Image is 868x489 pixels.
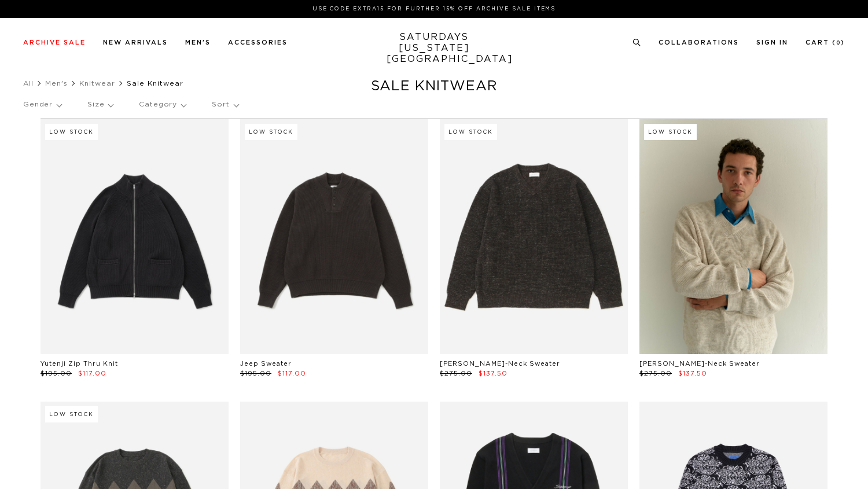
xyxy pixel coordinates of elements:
span: $195.00 [41,370,72,377]
a: Men's [45,80,68,87]
a: Cart (0) [806,39,845,46]
p: Category [139,91,186,118]
a: New Arrivals [103,39,168,46]
span: $137.50 [678,370,707,377]
div: Low Stock [45,124,98,140]
a: Men's [185,39,211,46]
span: $275.00 [440,370,472,377]
div: Low Stock [45,406,98,422]
a: Knitwear [79,80,115,87]
div: Low Stock [245,124,297,140]
a: Accessories [228,39,288,46]
span: $275.00 [639,370,672,377]
a: Collaborations [659,39,739,46]
p: Gender [23,91,61,118]
span: $117.00 [278,370,306,377]
a: [PERSON_NAME]-Neck Sweater [639,361,760,367]
p: Size [87,91,113,118]
a: Yutenji Zip Thru Knit [41,361,118,367]
a: Sign In [756,39,788,46]
div: Low Stock [444,124,497,140]
small: 0 [836,41,841,46]
a: Jeep Sweater [240,361,292,367]
p: Sort [212,91,238,118]
p: Use Code EXTRA15 for Further 15% Off Archive Sale Items [28,5,840,13]
a: Archive Sale [23,39,86,46]
a: SATURDAYS[US_STATE][GEOGRAPHIC_DATA] [387,32,482,65]
span: Sale Knitwear [127,80,183,87]
span: $137.50 [479,370,507,377]
span: $195.00 [240,370,271,377]
a: [PERSON_NAME]-Neck Sweater [440,361,560,367]
div: Low Stock [644,124,697,140]
a: All [23,80,34,87]
span: $117.00 [78,370,106,377]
